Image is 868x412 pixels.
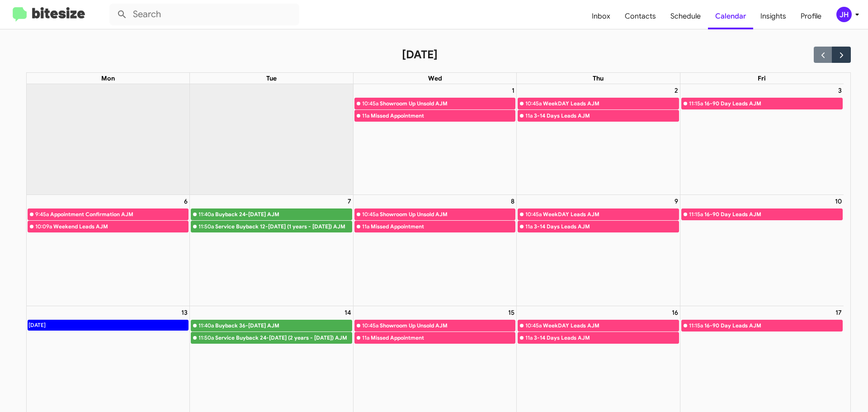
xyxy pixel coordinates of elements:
div: 16-90 Day Leads AJM [704,210,842,219]
div: Missed Appointment [371,111,515,120]
td: October 3, 2025 [680,84,843,195]
div: 10:45a [362,321,378,330]
div: 11:50a [198,333,214,342]
a: Contacts [618,3,663,29]
a: Insights [753,3,793,29]
a: Inbox [585,3,618,29]
div: [DATE] [28,320,46,330]
td: October 2, 2025 [517,84,680,195]
a: October 15, 2025 [506,306,516,319]
a: October 14, 2025 [343,306,353,319]
a: October 17, 2025 [834,306,844,319]
div: 11:15a [689,99,703,108]
td: October 9, 2025 [517,194,680,306]
div: 10:45a [525,99,542,108]
a: Calendar [708,3,753,29]
div: 11a [525,222,533,231]
a: October 1, 2025 [510,84,516,97]
td: October 7, 2025 [190,194,353,306]
a: October 6, 2025 [182,195,189,208]
div: WeekDAY Leads AJM [543,99,678,108]
div: 10:09a [35,222,52,231]
button: JH [829,7,858,22]
a: Tuesday [264,73,278,84]
a: Profile [793,3,829,29]
td: October 6, 2025 [27,194,190,306]
a: October 3, 2025 [836,84,844,97]
input: Search [109,4,299,25]
td: October 10, 2025 [680,194,843,306]
a: October 10, 2025 [833,195,844,208]
td: October 8, 2025 [353,194,516,306]
div: Showroom Up Unsold AJM [380,210,515,219]
div: Service Buyback 24-[DATE] (2 years - [DATE]) AJM [215,333,351,342]
div: 11a [362,111,369,120]
a: October 2, 2025 [673,84,680,97]
div: Buyback 24-[DATE] AJM [215,210,351,219]
div: 9:45a [35,210,49,219]
div: 3-14 Days Leads AJM [534,111,678,120]
div: JH [836,7,852,22]
div: Missed Appointment [371,333,515,342]
div: Weekend Leads AJM [53,222,189,231]
a: October 7, 2025 [346,195,353,208]
h2: [DATE] [402,47,438,62]
div: 16-90 Day Leads AJM [704,321,842,330]
div: 3-14 Days Leads AJM [534,222,678,231]
a: October 13, 2025 [179,306,189,319]
div: 11:40a [198,210,214,219]
a: Monday [99,73,117,84]
a: Wednesday [426,73,444,84]
div: 11:50a [198,222,214,231]
a: October 8, 2025 [509,195,516,208]
a: October 9, 2025 [673,195,680,208]
div: 11a [525,111,533,120]
a: Schedule [663,3,708,29]
div: 10:45a [525,321,542,330]
div: 11a [362,333,369,342]
div: 3-14 Days Leads AJM [534,333,678,342]
div: Showroom Up Unsold AJM [380,321,515,330]
div: 10:45a [362,99,378,108]
div: Appointment Confirmation AJM [50,210,189,219]
div: 10:45a [362,210,378,219]
div: 11a [362,222,369,231]
div: Buyback 36-[DATE] AJM [215,321,351,330]
div: Showroom Up Unsold AJM [380,99,515,108]
div: 10:45a [525,210,542,219]
div: Service Buyback 12-[DATE] (1 years - [DATE]) AJM [215,222,351,231]
button: Previous month [814,47,832,62]
td: October 1, 2025 [353,84,516,195]
a: Thursday [591,73,605,84]
div: 11:15a [689,321,703,330]
a: October 16, 2025 [670,306,680,319]
div: WeekDAY Leads AJM [543,321,678,330]
div: Missed Appointment [371,222,515,231]
button: Next month [832,47,850,62]
div: 11a [525,333,533,342]
div: 16-90 Day Leads AJM [704,99,842,108]
div: WeekDAY Leads AJM [543,210,678,219]
div: 11:15a [689,210,703,219]
div: 11:40a [198,321,214,330]
a: Friday [756,73,768,84]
